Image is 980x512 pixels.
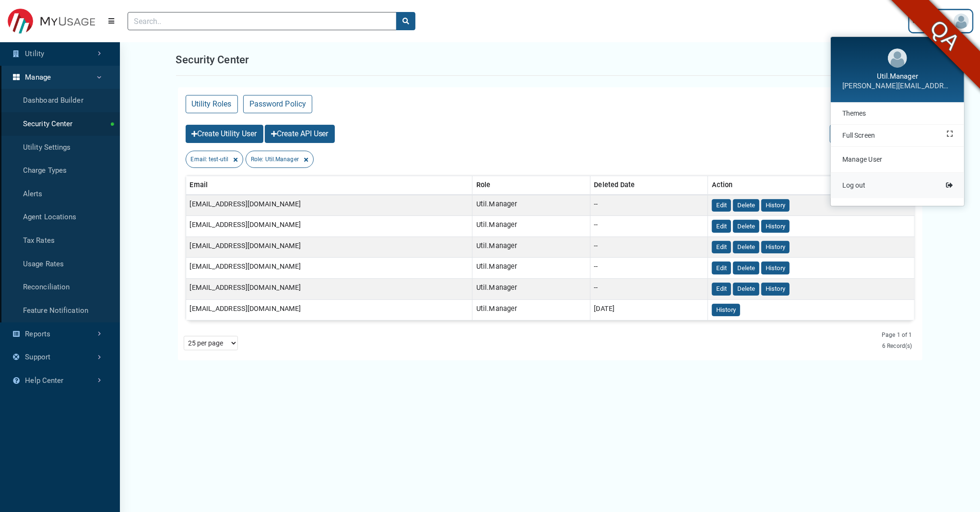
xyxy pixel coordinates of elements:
[842,109,866,117] span: Themes
[251,156,264,163] span: Role:
[842,155,882,163] span: Manage User
[831,147,964,172] a: Manage User
[472,195,590,216] td: Util.Manager
[103,12,120,30] button: Menu
[186,176,472,195] th: Email
[761,283,790,296] button: History
[191,156,208,163] span: Email:
[176,52,249,68] h1: Security Center
[186,216,472,237] td: [EMAIL_ADDRESS][DOMAIN_NAME]
[184,336,238,350] select: Pagination dropdown
[712,304,740,317] button: History
[265,125,335,143] button: Create API User
[842,81,953,91] span: [PERSON_NAME][EMAIL_ADDRESS][DOMAIN_NAME]
[805,342,912,350] div: 6 Record(s)
[590,299,708,321] td: [DATE]
[186,125,263,143] button: Create Utility User
[186,299,472,321] td: [EMAIL_ADDRESS][DOMAIN_NAME]
[128,12,397,30] input: Search
[733,283,759,296] button: Delete
[733,262,759,274] button: Delete
[265,156,299,163] span: Util.Manager
[842,181,866,189] span: Log out
[186,195,472,216] td: [EMAIL_ADDRESS][DOMAIN_NAME]
[831,103,964,124] a: Themes
[913,16,954,26] span: User Settings
[733,241,759,254] button: Delete
[712,241,731,254] button: Edit
[8,9,95,34] img: ESITESTV3 Logo
[831,173,964,198] a: Log out
[472,258,590,279] td: Util.Manager
[805,331,912,339] div: Page 1 of 1
[396,12,415,30] button: search
[712,220,731,233] button: Edit
[233,159,238,160] button: Remove Filter
[712,199,731,212] button: Edit
[590,278,708,299] td: --
[733,199,759,212] button: Delete
[472,176,590,195] th: Role
[708,176,914,195] th: Action
[304,159,308,160] button: Remove Filter
[186,278,472,299] td: [EMAIL_ADDRESS][DOMAIN_NAME]
[761,199,790,212] button: History
[186,95,238,113] button: Utility Roles
[842,131,875,139] span: Full Screen
[761,220,790,233] button: History
[590,237,708,258] td: --
[472,216,590,237] td: Util.Manager
[712,283,731,296] button: Edit
[590,216,708,237] td: --
[590,195,708,216] td: --
[186,237,472,258] td: [EMAIL_ADDRESS][DOMAIN_NAME]
[209,156,228,163] span: test-util
[761,262,790,274] button: History
[831,125,964,146] a: Full Screen
[472,278,590,299] td: Util.Manager
[909,10,972,32] a: User Settings
[712,262,731,274] button: Edit
[830,125,873,143] button: History
[590,258,708,279] td: --
[590,176,708,195] th: Deleted Date
[472,237,590,258] td: Util.Manager
[842,71,953,81] div: Util.Manager
[761,241,790,254] button: History
[733,220,759,233] button: Delete
[186,258,472,279] td: [EMAIL_ADDRESS][DOMAIN_NAME]
[472,299,590,321] td: Util.Manager
[243,95,313,113] a: Password Policy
